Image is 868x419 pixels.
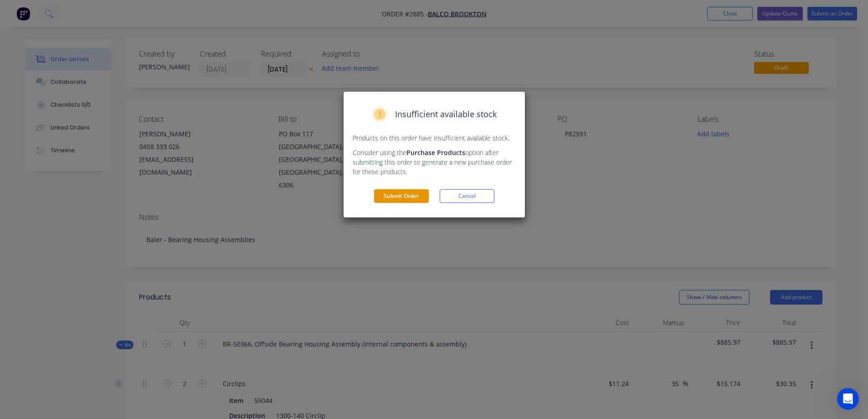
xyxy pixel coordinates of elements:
[353,148,516,176] p: Consider using the option after submitting this order to generate a new purchase order for these ...
[353,133,516,143] p: Products on this order have insufficient available stock.
[406,148,465,157] strong: Purchase Products
[440,189,494,203] button: Cancel
[374,189,429,203] button: Submit Order
[395,108,497,120] span: Insufficient available stock
[837,388,859,410] iframe: Intercom live chat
